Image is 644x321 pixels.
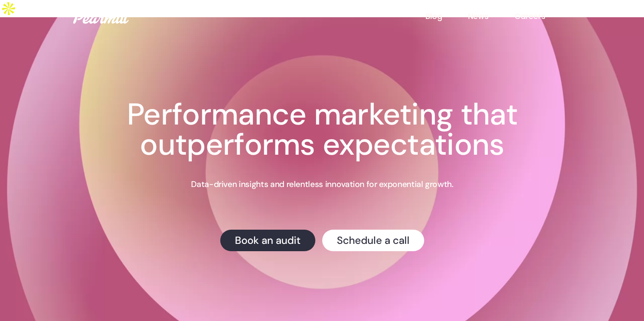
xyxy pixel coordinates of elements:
p: Data-driven insights and relentless innovation for exponential growth. [191,179,453,190]
img: Pearmill logo [73,9,130,24]
a: Blog [425,11,468,22]
a: Schedule a call [322,229,424,251]
h1: Performance marketing that outperforms expectations [81,100,563,160]
a: Careers [515,11,571,22]
a: Book an audit [220,229,315,251]
a: News [468,11,515,22]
